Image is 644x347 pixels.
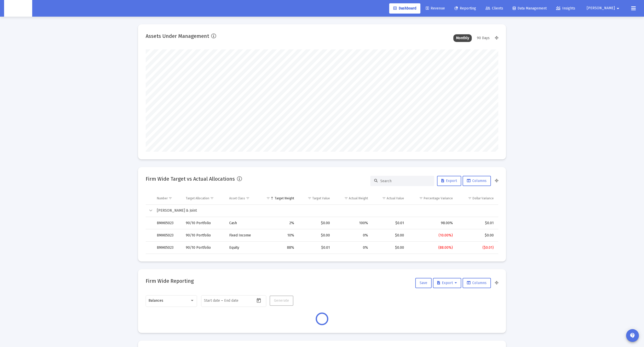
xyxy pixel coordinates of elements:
img: Dashboard [8,3,28,14]
h2: Firm Wide Reporting [146,277,194,285]
span: Show filter options for column 'Asset Class' [246,196,250,200]
div: Number [157,196,168,200]
td: 8MH05023 [153,229,182,242]
span: Export [437,281,457,285]
span: Generate [274,298,289,303]
div: (10.00%) [411,233,453,238]
span: [PERSON_NAME] [587,6,615,10]
div: 90 Days [474,34,492,42]
span: Dashboard [393,6,416,10]
div: 2% [263,221,294,226]
td: 90/10 Portfolio [182,229,226,242]
input: Search [380,179,430,183]
div: Target Weight [275,196,294,200]
button: Save [415,278,432,288]
div: ($0.01) [460,245,494,250]
td: Cash [226,217,259,229]
a: Revenue [422,3,449,14]
span: Save [420,281,427,285]
td: Column Target Allocation [182,192,226,204]
span: Show filter options for column 'Target Allocation' [210,196,214,200]
td: 8MH05023 [153,217,182,229]
div: $0.01 [460,221,494,226]
div: Dollar Variance [473,196,494,200]
div: $0.01 [301,245,330,250]
div: Target Value [312,196,330,200]
td: Column Actual Weight [333,192,372,204]
input: End date [224,299,249,303]
td: Fixed Income [226,229,259,242]
div: $0.00 [375,233,404,238]
div: 0% [337,245,368,250]
a: Reporting [450,3,480,14]
span: Show filter options for column 'Target Value' [308,196,312,200]
h2: Assets Under Management [146,32,209,40]
span: Clients [486,6,503,10]
td: Column Actual Value [372,192,408,204]
span: Export [441,179,457,183]
input: Start date [204,299,220,303]
td: Collapse [146,205,153,217]
div: (88.00%) [411,245,453,250]
h2: Firm Wide Target vs Actual Allocations [146,175,235,183]
td: Column Asset Class [226,192,259,204]
div: 98.00% [411,221,453,226]
span: Columns [467,179,487,183]
span: Show filter options for column 'Actual Value' [382,196,386,200]
span: Insights [556,6,575,10]
span: Reporting [454,6,476,10]
div: $0.00 [460,233,494,238]
mat-icon: arrow_drop_down [615,3,621,14]
div: 88% [263,245,294,250]
span: Show filter options for column 'Dollar Variance' [468,196,472,200]
div: Asset Class [229,196,245,200]
td: 8MH05023 [153,242,182,254]
div: Data grid [146,192,498,254]
button: Export [433,278,461,288]
td: 90/10 Portfolio [182,217,226,229]
button: Generate [270,296,293,306]
span: Show filter options for column 'Actual Weight' [344,196,348,200]
button: Columns [463,176,491,186]
td: Column Number [153,192,182,204]
td: Equity [226,242,259,254]
td: Column Percentage Variance [408,192,457,204]
div: Actual Value [387,196,404,200]
td: 90/10 Portfolio [182,242,226,254]
button: Open calendar [255,297,262,304]
mat-icon: contact_support [629,332,636,339]
td: Column Target Value [298,192,333,204]
div: Target Allocation [186,196,209,200]
td: Column Dollar Variance [456,192,498,204]
div: 10% [263,233,294,238]
a: Clients [481,3,507,14]
a: Dashboard [389,3,420,14]
span: Show filter options for column 'Percentage Variance' [419,196,423,200]
span: Data Management [513,6,547,10]
a: Insights [552,3,579,14]
div: 100% [337,221,368,226]
div: $0.00 [375,245,404,250]
div: $0.00 [301,221,330,226]
span: Columns [467,281,487,285]
span: Show filter options for column 'Number' [168,196,172,200]
div: Actual Weight [349,196,368,200]
div: $0.01 [375,221,404,226]
a: Data Management [509,3,551,14]
div: Monthly [453,34,472,42]
span: Revenue [426,6,445,10]
div: 0% [337,233,368,238]
div: Percentage Variance [424,196,453,200]
span: Balances [148,298,163,303]
div: $0.00 [301,233,330,238]
button: [PERSON_NAME] [581,3,627,13]
td: Column Target Weight [259,192,297,204]
span: – [221,299,223,303]
button: Columns [463,278,491,288]
div: [PERSON_NAME] & Joint [157,208,494,213]
span: Show filter options for column 'Target Weight' [266,196,270,200]
button: Export [437,176,461,186]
